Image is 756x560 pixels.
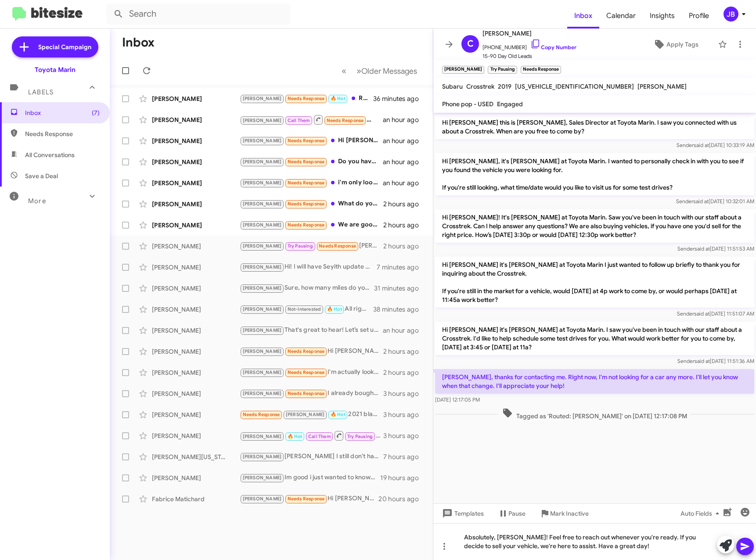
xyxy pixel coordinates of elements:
span: Try Pausing [288,243,313,249]
span: C [467,37,474,51]
span: [PERSON_NAME] [243,306,282,312]
nav: Page navigation example [337,62,422,80]
span: Subaru [442,83,463,90]
span: said at [694,142,709,148]
div: [PERSON_NAME] [152,347,240,356]
div: We are good. Thank you 🙏 [240,220,383,230]
div: That's great to hear! Let’s set up an appointment for your vehicle appraisal. When would be a con... [240,325,383,335]
span: 🔥 Hot [288,434,302,439]
button: Templates [433,506,491,521]
div: [PERSON_NAME] [152,326,240,335]
span: Needs Response [327,118,364,123]
button: Mark Inactive [533,506,596,521]
p: Hi [PERSON_NAME], it's [PERSON_NAME] at Toyota Marin. I wanted to personally check in with you to... [435,153,754,195]
span: Needs Response [288,222,325,228]
button: Pause [491,506,533,521]
small: Try Pausing [488,66,517,74]
p: Hi [PERSON_NAME] this is [PERSON_NAME], Sales Director at Toyota Marin. I saw you connected with ... [435,115,754,139]
div: Inbound Call [240,114,383,125]
span: Profile [682,3,716,29]
span: Apply Tags [666,36,698,52]
div: Hi [PERSON_NAME], the car was undrivable [DATE]. Did you fix the problem? What was the issue? [240,494,378,504]
span: [PERSON_NAME] [243,201,282,207]
div: i'm only looking for a four runner that's 2008 2009 under 80,000 miles [240,178,383,188]
span: Needs Response [288,391,325,396]
div: 3 hours ago [383,389,426,398]
span: [PERSON_NAME] [243,180,282,186]
span: [PERSON_NAME] [243,159,282,165]
div: 2021 black 4xe unlimited 40000milage [240,409,383,420]
button: Apply Tags [637,36,714,52]
span: Sender [DATE] 10:33:19 AM [677,142,754,148]
span: 2019 [498,83,511,90]
p: [PERSON_NAME], thanks for contacting me. Right now, I'm not looking for a car any more. I'll let ... [435,369,754,394]
span: Not-Interested [288,306,321,312]
span: Older Messages [361,66,417,76]
div: 7 minutes ago [377,263,426,272]
span: Needs Response [288,138,325,144]
span: said at [693,198,709,205]
div: I'm actually looking for a TRD pro now brand new white with red interior [240,367,383,377]
span: [PERSON_NAME] [243,496,282,502]
div: Absolutely, [PERSON_NAME]! Feel free to reach out whenever you're ready. If you decide to sell yo... [433,523,756,560]
button: JB [716,7,746,22]
span: Tagged as 'Routed: [PERSON_NAME]' on [DATE] 12:17:08 PM [499,408,691,420]
a: Inbox [567,3,599,29]
span: [PERSON_NAME] [243,475,282,481]
div: 2 hours ago [383,200,426,208]
span: Phone pop - USED [442,100,493,108]
span: Special Campaign [38,43,91,51]
span: [PERSON_NAME] [286,412,325,417]
span: Inbox [25,108,100,117]
div: 31 minutes ago [374,284,426,293]
h1: Inbox [122,36,155,50]
div: [PERSON_NAME] [152,94,240,103]
div: [PERSON_NAME] [152,200,240,208]
button: Auto Fields [673,506,730,521]
div: Hi [PERSON_NAME]. We are still in the market and looking for the right price/model. Ideally 2020 ... [240,136,383,146]
span: (7) [92,108,100,117]
div: [PERSON_NAME] [152,136,240,145]
div: 3 hours ago [383,431,426,440]
div: [PERSON_NAME] [152,284,240,293]
a: Insights [643,3,682,29]
div: 3 hours ago [383,410,426,419]
div: Im good i just wanted to know how much my car is worth [240,473,380,483]
div: [PERSON_NAME][US_STATE] [152,452,240,461]
span: 15-90 Day Old Leads [482,52,576,61]
div: [PERSON_NAME] [152,410,240,419]
span: [PERSON_NAME] [243,327,282,333]
span: Needs Response [25,129,100,138]
span: Labels [28,88,54,96]
span: [US_VEHICLE_IDENTIFICATION_NUMBER] [515,83,634,90]
div: I already bought one buddy, but I am in the market for an hour 2026 Toyota Prius the [PERSON_NAME... [240,388,383,398]
div: an hour ago [383,115,426,124]
div: Sure, how many miles do you currently have? Any notable damage? How are the tires and brakes? [240,283,374,293]
span: Needs Response [288,496,325,502]
div: What do you have in stock for Rav4 or Lexus rx? [240,199,383,209]
div: [PERSON_NAME] [152,368,240,377]
button: Next [351,62,422,80]
p: Hi [PERSON_NAME] it's [PERSON_NAME] at Toyota Marin I just wanted to follow up briefly to thank y... [435,257,754,308]
p: Hi [PERSON_NAME] it's [PERSON_NAME] at Toyota Marin. I saw you've been in touch with our staff ab... [435,322,754,355]
span: 🔥 Hot [331,412,346,417]
div: All right 👍 [240,304,373,314]
span: « [342,65,346,76]
span: [PERSON_NAME] [637,83,687,90]
div: 2 hours ago [383,368,426,377]
span: [PERSON_NAME] [243,391,282,396]
span: [DATE] 12:17:05 PM [435,396,480,403]
span: said at [695,358,710,364]
span: All Conversations [25,151,75,159]
div: Fabrice Matichard [152,495,240,503]
span: [PERSON_NAME] [243,454,282,459]
span: [PERSON_NAME] [243,222,282,228]
span: Needs Response [319,243,356,249]
p: Hi [PERSON_NAME]! It's [PERSON_NAME] at Toyota Marin. Saw you've been in touch with our staff abo... [435,209,754,243]
div: Hi [PERSON_NAME], I talked to [PERSON_NAME] on the phone a couple weeks ago and I put in a deposi... [240,346,383,356]
a: Copy Number [530,44,576,50]
div: [PERSON_NAME] [152,263,240,272]
div: an hour ago [383,136,426,145]
div: an hour ago [383,326,426,335]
